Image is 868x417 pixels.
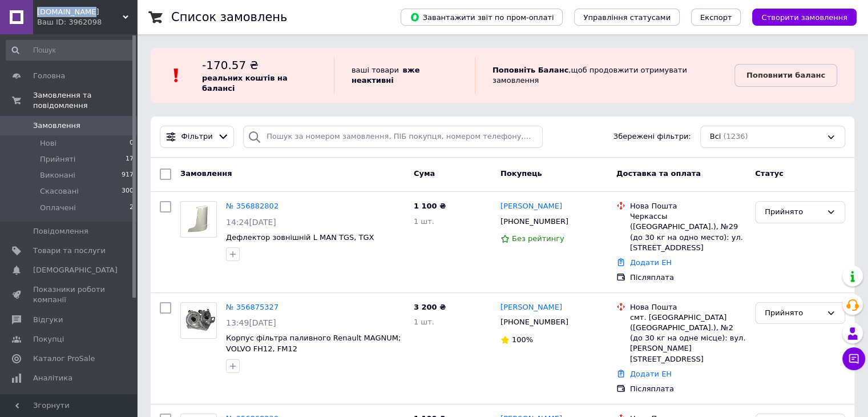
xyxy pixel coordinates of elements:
[734,64,837,87] a: Поповнити баланс
[33,71,65,81] span: Головна
[574,9,680,26] button: Управління статусами
[33,121,80,131] span: Замовлення
[334,57,475,94] div: ваші товари
[180,302,217,339] a: Фото товару
[616,169,701,178] span: Доставка та оплата
[512,335,533,344] span: 100%
[226,334,401,353] a: Корпус фільтра паливного Renault MAGNUM; VOLVO FH12, FM12
[168,67,185,84] img: :exclamation:
[691,9,741,26] button: Експорт
[180,169,232,178] span: Замовлення
[630,201,746,211] div: Нова Пошта
[226,218,276,227] span: 14:24[DATE]
[700,13,732,22] span: Експорт
[33,334,64,344] span: Покупці
[202,74,288,93] b: реальних коштів на балансі
[181,307,216,334] img: Фото товару
[630,272,746,283] div: Післяплата
[37,7,123,17] span: tir.lutsk.ua
[33,246,106,256] span: Товари та послуги
[171,10,287,24] h1: Список замовлень
[630,258,672,267] a: Додати ЕН
[410,12,554,22] span: Завантажити звіт по пром-оплаті
[33,315,63,325] span: Відгуки
[130,138,134,149] span: 0
[37,17,137,27] div: Ваш ID: 3962098
[33,373,72,383] span: Аналітика
[414,303,446,311] span: 3 200 ₴
[40,138,56,149] span: Нові
[6,40,135,61] input: Пошук
[755,169,784,178] span: Статус
[33,354,95,364] span: Каталог ProSale
[710,131,721,142] span: Всі
[475,57,734,94] div: , щоб продовжити отримувати замовлення
[33,284,106,305] span: Показники роботи компанії
[500,302,562,313] a: [PERSON_NAME]
[500,169,542,178] span: Покупець
[401,9,563,26] button: Завантажити звіт по пром-оплаті
[226,202,278,210] a: № 356882802
[414,318,434,326] span: 1 шт.
[33,90,137,111] span: Замовлення та повідомлення
[202,58,259,72] span: -170.57 ₴
[243,126,543,148] input: Пошук за номером замовлення, ПІБ покупця, номером телефону, Email, номером накладної
[512,234,564,243] span: Без рейтингу
[414,217,434,226] span: 1 шт.
[414,202,446,210] span: 1 100 ₴
[765,206,822,218] div: Прийнято
[761,13,847,22] span: Створити замовлення
[126,154,134,165] span: 17
[723,132,748,141] span: (1236)
[630,384,746,394] div: Післяплата
[180,201,217,238] a: Фото товару
[500,201,562,212] a: [PERSON_NAME]
[181,204,216,235] img: Фото товару
[630,312,746,364] div: смт. [GEOGRAPHIC_DATA] ([GEOGRAPHIC_DATA].), №2 (до 30 кг на одне місце): вул. [PERSON_NAME][STRE...
[40,186,79,197] span: Скасовані
[746,71,825,79] b: Поповнити баланс
[130,203,134,213] span: 2
[181,131,213,142] span: Фільтри
[414,169,435,178] span: Cума
[226,303,278,311] a: № 356875327
[498,214,571,229] div: [PHONE_NUMBER]
[33,226,88,236] span: Повідомлення
[498,315,571,330] div: [PHONE_NUMBER]
[40,170,75,181] span: Виконані
[122,170,134,181] span: 917
[40,154,75,165] span: Прийняті
[122,186,134,197] span: 300
[752,9,857,26] button: Створити замовлення
[33,392,106,413] span: Інструменти веб-майстра та SEO
[630,211,746,253] div: Черкассы ([GEOGRAPHIC_DATA].), №29 (до 30 кг на одно место): ул. [STREET_ADDRESS]
[613,131,691,142] span: Збережені фільтри:
[630,302,746,312] div: Нова Пошта
[33,265,118,275] span: [DEMOGRAPHIC_DATA]
[842,347,865,370] button: Чат з покупцем
[765,307,822,319] div: Прийнято
[583,13,671,22] span: Управління статусами
[226,318,276,327] span: 13:49[DATE]
[226,233,374,242] a: Дефлектор зовнішній L MAN TGS, TGX
[630,370,672,378] a: Додати ЕН
[40,203,76,213] span: Оплачені
[741,13,857,21] a: Створити замовлення
[492,66,568,74] b: Поповніть Баланс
